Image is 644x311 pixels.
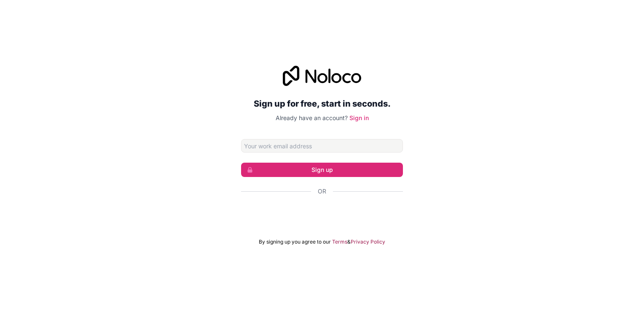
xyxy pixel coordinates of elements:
input: Email address [241,139,403,153]
h2: Sign up for free, start in seconds. [241,96,403,111]
a: Privacy Policy [351,239,385,245]
a: Sign in [349,114,369,121]
iframe: Botón Iniciar sesión con Google [237,205,407,223]
a: Terms [332,239,347,245]
span: & [347,239,351,245]
span: Already have an account? [276,114,348,121]
button: Sign up [241,163,403,177]
span: By signing up you agree to our [259,239,331,245]
span: Or [318,187,326,196]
